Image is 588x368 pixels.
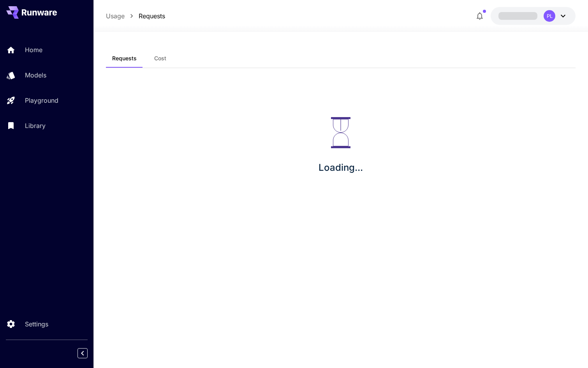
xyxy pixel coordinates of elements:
[25,96,58,105] p: Playground
[25,121,46,130] p: Library
[491,7,576,25] button: PL
[25,45,42,54] p: Home
[106,11,125,21] a: Usage
[25,70,46,80] p: Models
[139,11,165,21] a: Requests
[106,11,165,21] nav: breadcrumb
[544,10,555,22] div: PL
[319,161,363,175] p: Loading...
[83,346,93,360] div: Collapse sidebar
[25,319,48,329] p: Settings
[112,55,137,62] span: Requests
[77,348,88,358] button: Collapse sidebar
[154,55,166,62] span: Cost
